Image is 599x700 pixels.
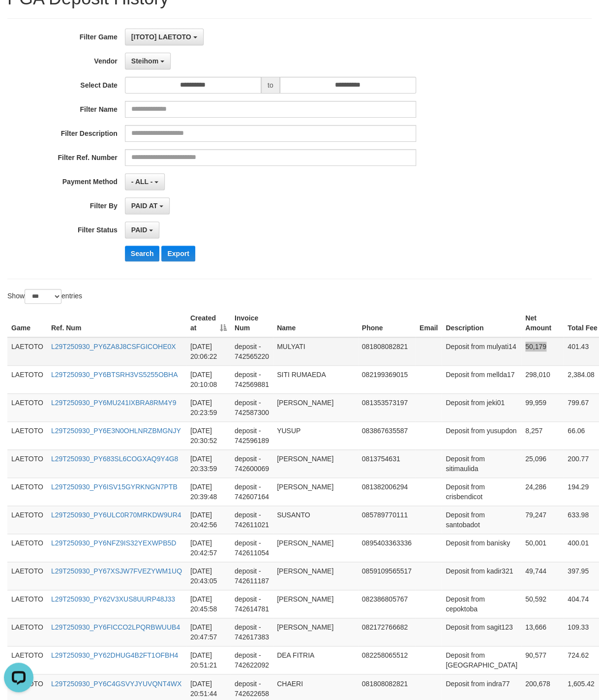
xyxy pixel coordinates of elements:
[7,449,47,477] td: LAETOTO
[231,477,273,506] td: deposit - 742607164
[521,590,564,618] td: 50,592
[442,534,521,562] td: Deposit from banisky
[442,506,521,534] td: Deposit from santobadot
[7,534,47,562] td: LAETOTO
[442,590,521,618] td: Deposit from cepoktoba
[358,534,416,562] td: 0895403363336
[521,449,564,477] td: 25,096
[125,246,160,261] button: Search
[125,29,204,45] button: [ITOTO] LAETOTO
[231,309,273,337] th: Invoice Num
[273,534,358,562] td: [PERSON_NAME]
[51,399,177,407] a: L29T250930_PY6MU241IXBRA8RM4Y9
[231,534,273,562] td: deposit - 742611054
[231,393,273,421] td: deposit - 742587300
[186,449,231,477] td: [DATE] 20:33:59
[51,511,181,519] a: L29T250930_PY6ULC0R70MRKDW9UR4
[442,646,521,674] td: Deposit from [GEOGRAPHIC_DATA]
[273,393,358,421] td: [PERSON_NAME]
[231,337,273,366] td: deposit - 742565220
[273,309,358,337] th: Name
[186,646,231,674] td: [DATE] 20:51:21
[186,421,231,449] td: [DATE] 20:30:52
[261,77,280,94] span: to
[7,646,47,674] td: LAETOTO
[25,289,61,304] select: Showentries
[4,4,33,33] button: Open LiveChat chat widget
[358,506,416,534] td: 085789770111
[416,309,442,337] th: Email
[186,477,231,506] td: [DATE] 20:39:48
[7,618,47,646] td: LAETOTO
[186,309,231,337] th: Created at: activate to sort column descending
[51,343,176,350] a: L29T250930_PY6ZA8J8CSFGICOHE0X
[442,562,521,590] td: Deposit from kadir321
[442,421,521,449] td: Deposit from yusupdon
[521,506,564,534] td: 79,247
[358,365,416,393] td: 082199369015
[51,427,181,435] a: L29T250930_PY6E3N0OHLNRZBMGNJY
[521,618,564,646] td: 13,666
[231,449,273,477] td: deposit - 742600069
[442,309,521,337] th: Description
[521,393,564,421] td: 99,959
[358,646,416,674] td: 082258065512
[7,365,47,393] td: LAETOTO
[7,421,47,449] td: LAETOTO
[358,421,416,449] td: 083867635587
[125,222,159,238] button: PAID
[186,562,231,590] td: [DATE] 20:43:05
[358,337,416,366] td: 081808082821
[125,197,170,214] button: PAID AT
[231,506,273,534] td: deposit - 742611021
[358,562,416,590] td: 0859109565517
[521,477,564,506] td: 24,286
[358,309,416,337] th: Phone
[186,393,231,421] td: [DATE] 20:23:59
[273,646,358,674] td: DEA FITRIA
[442,337,521,366] td: Deposit from mulyati14
[7,289,82,304] label: Show entries
[125,53,171,69] button: Steihom
[51,371,178,379] a: L29T250930_PY6BTSRH3VS5255OBHA
[47,309,186,337] th: Ref. Num
[358,449,416,477] td: 0813754631
[51,567,182,575] a: L29T250930_PY67XSJW7FVEZYWM1UQ
[125,173,165,190] button: - ALL -
[442,477,521,506] td: Deposit from crisbendicot
[131,202,157,210] span: PAID AT
[521,534,564,562] td: 50,001
[7,309,47,337] th: Game
[273,562,358,590] td: [PERSON_NAME]
[521,337,564,366] td: 50,179
[521,365,564,393] td: 298,010
[51,679,181,687] a: L29T250930_PY6C4GSVYJYUVQNT4WX
[186,618,231,646] td: [DATE] 20:47:57
[51,651,178,659] a: L29T250930_PY62DHUG4B2FT1OFBH4
[442,618,521,646] td: Deposit from sagit123
[186,337,231,366] td: [DATE] 20:06:22
[273,618,358,646] td: [PERSON_NAME]
[231,365,273,393] td: deposit - 742569881
[521,562,564,590] td: 49,744
[186,534,231,562] td: [DATE] 20:42:57
[51,595,175,603] a: L29T250930_PY62V3XUS8UURP48J33
[442,393,521,421] td: Deposit from jeki01
[131,33,191,41] span: [ITOTO] LAETOTO
[442,449,521,477] td: Deposit from sitimaulida
[521,421,564,449] td: 8,257
[161,246,195,261] button: Export
[231,421,273,449] td: deposit - 742596189
[358,618,416,646] td: 082172766682
[231,618,273,646] td: deposit - 742617383
[273,337,358,366] td: MULYATI
[273,421,358,449] td: YUSUP
[7,337,47,366] td: LAETOTO
[521,646,564,674] td: 90,577
[186,365,231,393] td: [DATE] 20:10:08
[273,590,358,618] td: [PERSON_NAME]
[7,393,47,421] td: LAETOTO
[131,226,147,234] span: PAID
[131,178,153,186] span: - ALL -
[358,477,416,506] td: 081382006294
